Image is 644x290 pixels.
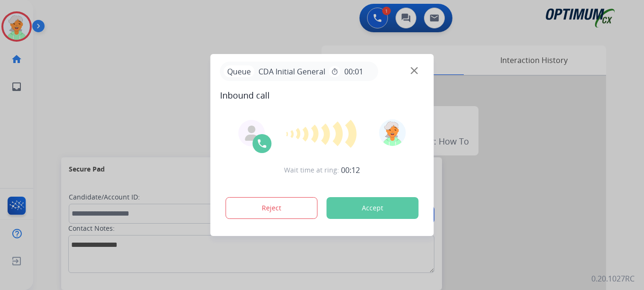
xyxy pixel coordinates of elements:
p: 0.20.1027RC [591,273,635,284]
button: Accept [327,197,419,219]
span: Wait time at ring: [284,165,339,175]
span: CDA Initial General [255,66,329,77]
img: avatar [379,119,405,146]
img: call-icon [257,138,268,149]
img: agent-avatar [244,126,259,141]
p: Queue [224,65,255,77]
span: 00:01 [344,66,363,77]
img: close-button [411,67,418,74]
span: 00:12 [341,164,360,176]
button: Reject [226,197,318,219]
mat-icon: timer [331,68,339,75]
span: Inbound call [220,89,424,102]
